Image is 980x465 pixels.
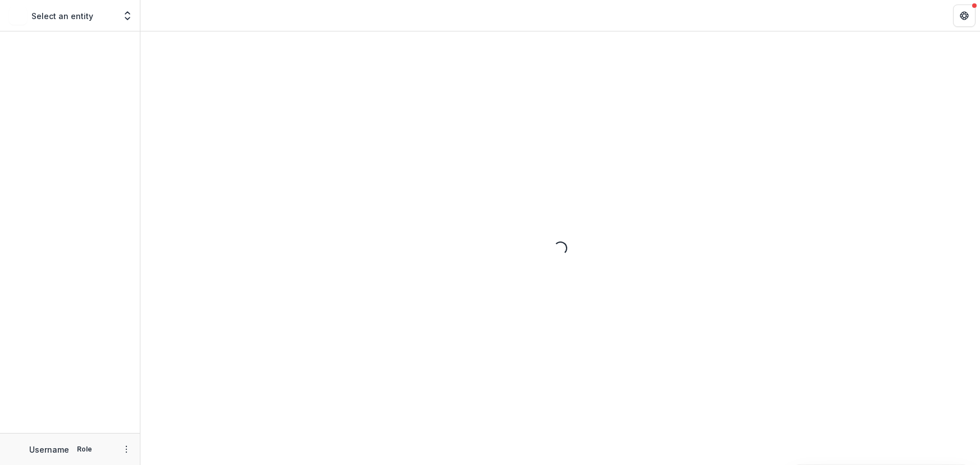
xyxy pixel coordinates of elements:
button: Open entity switcher [120,4,135,27]
p: Select an entity [31,10,93,22]
button: Get Help [953,4,976,27]
button: More [120,443,133,456]
p: Username [29,444,69,455]
p: Role [74,444,95,454]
